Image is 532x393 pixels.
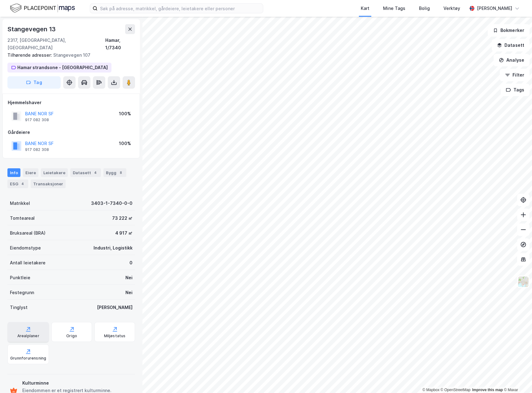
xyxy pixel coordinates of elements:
div: Eiere [23,168,38,177]
div: Bruksareal (BRA) [10,229,46,237]
div: 3403-1-7340-0-0 [91,200,133,207]
div: Miljøstatus [104,333,126,338]
div: 0 [129,259,133,267]
div: ESG [7,179,28,188]
div: Mine Tags [383,5,405,12]
div: [PERSON_NAME] [477,5,512,12]
div: Tinglyst [10,304,28,311]
div: Hjemmelshaver [8,99,135,106]
div: Matrikkel [10,200,30,207]
div: Kulturminne [22,379,133,387]
div: Nei [125,289,133,296]
div: Punktleie [10,274,30,281]
button: Bokmerker [488,24,530,37]
div: Leietakere [41,168,68,177]
div: Hamar strandsone - [GEOGRAPHIC_DATA] [17,64,108,71]
div: 2317, [GEOGRAPHIC_DATA], [GEOGRAPHIC_DATA] [7,37,105,51]
div: [PERSON_NAME] [97,304,133,311]
div: 917 082 308 [25,117,49,122]
div: Hamar, 1/7340 [105,37,135,51]
div: Origo [66,333,77,338]
div: Stangevegen 13 [7,24,57,34]
iframe: Chat Widget [501,363,532,393]
img: Z [517,276,529,288]
div: 4 917 ㎡ [115,229,133,237]
a: Mapbox [422,388,439,392]
div: Transaksjoner [31,179,66,188]
div: Stangevegen 107 [7,51,130,59]
div: Bygg [103,168,126,177]
div: 100% [119,140,131,147]
div: 917 082 308 [25,147,49,152]
button: Datasett [492,39,530,51]
div: Festegrunn [10,289,34,296]
div: 4 [20,181,26,187]
div: 73 222 ㎡ [112,214,133,222]
div: Antall leietakere [10,259,46,267]
div: Verktøy [443,5,460,12]
div: 4 [92,170,98,176]
div: Kart [361,5,369,12]
div: Tomteareal [10,214,35,222]
button: Analyse [494,54,530,66]
div: Eiendomstype [10,244,41,252]
div: Datasett [70,168,101,177]
div: 8 [118,170,124,176]
div: Industri, Logistikk [94,244,133,252]
a: OpenStreetMap [441,388,471,392]
div: Bolig [419,5,430,12]
button: Tags [501,84,530,96]
button: Tag [7,76,61,89]
div: Info [7,168,20,177]
div: Arealplaner [17,333,39,338]
div: Grunnforurensning [10,356,46,361]
div: Nei [125,274,133,281]
div: Gårdeiere [8,129,135,136]
button: Filter [500,69,530,81]
div: 100% [119,110,131,117]
input: Søk på adresse, matrikkel, gårdeiere, leietakere eller personer [98,4,263,13]
div: Kontrollprogram for chat [501,363,532,393]
span: Tilhørende adresser: [7,52,53,58]
a: Improve this map [472,388,503,392]
img: logo.f888ab2527a4732fd821a326f86c7f29.svg [10,3,75,14]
